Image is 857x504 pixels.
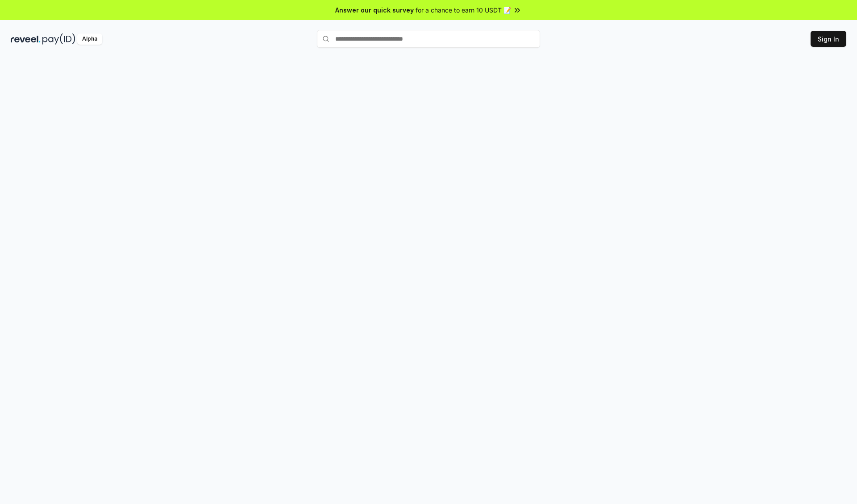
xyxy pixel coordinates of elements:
span: Answer our quick survey [335,5,414,15]
span: for a chance to earn 10 USDT 📝 [416,5,511,15]
img: reveel_dark [11,33,41,45]
img: pay_id [42,33,75,45]
button: Sign In [811,31,846,47]
div: Alpha [77,33,102,45]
